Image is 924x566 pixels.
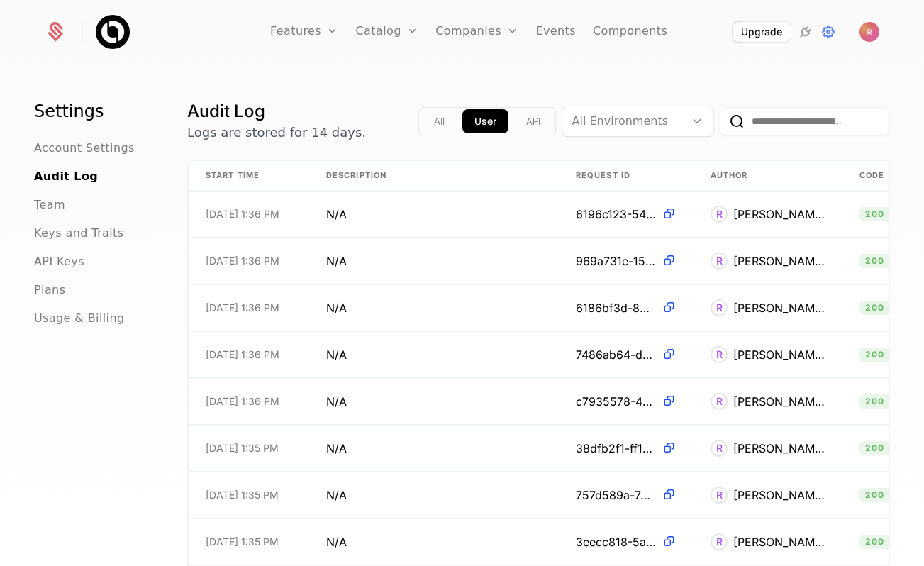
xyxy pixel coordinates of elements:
span: 6196c123-54c0-4201-8a60-0e055b456e5c [576,206,656,223]
span: N/A [326,487,347,504]
span: N/A [326,346,347,363]
button: api [514,109,552,133]
span: N/A [326,253,347,270]
span: [DATE] 1:35 PM [206,441,279,455]
span: c7935578-4eba-4210-af73-d00b78cca041 [576,393,656,410]
span: 969a731e-15a8-45cc-9c71-8f977b6acff0 [576,253,656,270]
span: 200 [859,441,891,455]
div: [PERSON_NAME] [733,487,825,504]
span: [DATE] 1:35 PM [206,535,279,549]
div: R [711,253,728,270]
span: [DATE] 1:36 PM [206,394,279,409]
button: app [462,109,508,133]
div: Text alignment [418,107,556,135]
div: [PERSON_NAME] [733,393,825,410]
span: 757d589a-7c31-43b3-a623-ed2789e4c5c3 [576,487,656,504]
span: 200 [859,488,891,502]
span: [DATE] 1:36 PM [206,254,279,268]
div: [PERSON_NAME] [733,346,825,363]
div: R [711,393,728,410]
a: Plans [34,282,65,299]
div: [PERSON_NAME] [733,299,825,316]
a: API Keys [34,253,84,270]
a: Team [34,196,65,213]
span: 6186bf3d-840f-4d7e-8608-4c6fe202eb2f [576,299,656,316]
div: [PERSON_NAME] [733,533,825,550]
span: 200 [859,301,891,315]
span: 200 [859,348,891,362]
div: R [711,346,728,363]
span: 38dfb2f1-ff18-4375-9d67-853530612200 [576,440,656,457]
span: 200 [859,207,891,221]
th: Request ID [559,161,694,191]
div: R [711,206,728,223]
th: Description [309,161,559,191]
span: 200 [859,394,891,409]
th: Code [842,161,906,191]
span: N/A [326,393,347,410]
div: R [711,487,728,504]
div: R [711,440,728,457]
div: [PERSON_NAME] [733,253,825,270]
nav: Main [34,100,153,327]
button: all [422,109,457,133]
span: 7486ab64-da03-43b1-b8af-e6e8a0af84c0 [576,346,656,363]
a: Keys and Traits [34,225,123,242]
a: Integrations [797,23,814,40]
div: R [711,299,728,316]
span: [DATE] 1:36 PM [206,207,279,221]
a: Usage & Billing [34,310,125,327]
span: 3eecc818-5a8b-4f27-a26b-2c0906a60e91 [576,533,656,550]
div: [PERSON_NAME] [733,206,825,223]
span: 200 [859,254,891,268]
img: Ryan [859,22,879,42]
span: N/A [326,206,347,223]
span: [DATE] 1:35 PM [206,488,279,502]
span: 200 [859,535,891,549]
span: N/A [326,533,347,550]
span: N/A [326,440,347,457]
span: [DATE] 1:36 PM [206,301,279,315]
th: Start Time [189,161,309,191]
button: Upgrade [733,22,791,42]
div: R [711,533,728,550]
span: [DATE] 1:36 PM [206,348,279,362]
img: Billy.ai [96,15,130,49]
button: Open user button [859,22,879,42]
th: Author [694,161,842,191]
a: Settings [820,23,837,40]
p: Logs are stored for 14 days. [187,123,366,143]
span: N/A [326,299,347,316]
a: Audit Log [34,168,98,185]
h1: Audit Log [187,100,366,123]
div: [PERSON_NAME] [733,440,825,457]
h1: Settings [34,100,153,123]
a: Account Settings [34,140,135,157]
